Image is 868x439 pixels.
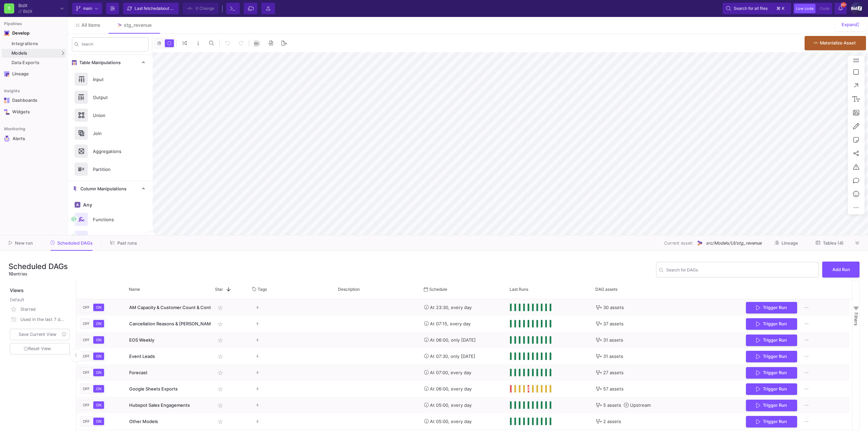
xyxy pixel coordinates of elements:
span: All items [81,22,100,28]
span: Table Manipulations [77,60,121,65]
button: Join [68,124,153,142]
div: B [4,3,14,14]
span: Schedule [429,287,447,292]
button: ON [93,352,104,360]
div: At 07:30, only [DATE] [424,348,502,364]
div: Press SPACE to select this row. [76,413,849,430]
button: Lineage [766,238,806,248]
div: Input [89,74,136,84]
mat-icon: star_border [216,418,224,426]
span: Other Models [129,419,158,424]
mat-icon: star_border [216,336,224,344]
button: Used in the last 7 days [8,314,71,325]
button: Trigger Run [746,367,797,379]
button: OFF [81,352,91,360]
mat-icon: star_border [216,320,224,328]
div: At 06:00, only [DATE] [424,332,502,348]
div: At 07:00, every day [424,365,502,381]
div: At 23:30, every day [424,300,502,316]
button: Code [818,4,831,13]
div: stg_revenue [124,22,152,28]
button: Starred [8,304,71,314]
button: ON [93,401,104,409]
button: ⌘k [774,4,787,13]
span: ON [95,386,103,391]
span: Tags [258,287,267,292]
span: OFF [81,419,91,424]
button: ON [93,385,104,393]
span: Trigger Run [763,321,787,326]
div: Alerts [13,136,57,142]
button: Last fetchedabout 3 hours ago [123,3,179,14]
a: Navigation iconWidgets [2,107,66,117]
span: 31 assets [603,332,623,348]
mat-expansion-panel-header: Column Manipulations [68,181,153,196]
button: Trigger Run [746,335,797,346]
div: Aggregations [89,146,136,156]
button: OFF [81,320,91,327]
button: Output [68,88,153,106]
span: Trigger Run [763,403,787,408]
button: Trigger Run [746,416,797,428]
div: Functions [89,214,136,225]
span: Description [338,287,360,292]
button: Low code [794,4,815,13]
button: ON [93,418,104,425]
span: ON [95,305,103,310]
span: Code [820,6,829,11]
div: Case [89,232,136,243]
span: New run [15,241,33,246]
img: Navigation icon [4,109,9,115]
input: Search... [666,268,816,273]
span: Low code [796,6,813,11]
span: k [782,4,785,13]
span: 5 assets [603,397,621,413]
mat-icon: star_border [216,401,224,409]
div: BidX [23,9,33,14]
h3: Scheduled DAGs [8,262,68,271]
span: EOS Weekly [129,337,154,343]
button: ON [93,369,104,376]
span: Trigger Run [763,338,787,343]
span: Upstream [630,397,651,413]
span: AM Capacity & Customer Count & Contract Information [129,305,244,310]
div: Lineage [12,71,56,77]
span: 10 [8,271,14,276]
button: Union [68,106,153,124]
span: 99+ [841,2,846,7]
img: Navigation icon [4,98,9,103]
img: 1IDUGFrSweyeo45uyh2jXsnqWiPQJzzjPFKQggbj.png [851,2,863,15]
div: At 05:00, every day [424,414,502,430]
button: Trigger Run [746,400,797,412]
div: Union [89,110,136,120]
span: about 3 hours ago [158,6,193,11]
a: Navigation iconLineage [2,69,66,79]
button: Case [68,228,153,246]
span: Event Leads [129,354,155,359]
img: Navigation icon [4,31,9,36]
div: Press SPACE to select this row. [76,299,849,316]
div: Press SPACE to select this row. [76,397,849,413]
button: OFF [81,418,91,425]
button: Trigger Run [746,383,797,395]
a: Navigation iconAlerts [2,133,66,145]
button: Partition [68,160,153,178]
div: Press SPACE to select this row. [76,381,849,397]
span: OFF [81,321,91,326]
button: Trigger Run [746,351,797,363]
div: Integrations [12,41,64,46]
span: ON [95,321,103,326]
div: At 05:00, every day [424,397,502,413]
div: BidX [18,3,33,8]
button: OFF [81,304,91,311]
button: Scheduled DAGs [42,238,101,248]
span: Trigger Run [763,370,787,375]
a: Data Exports [2,58,66,67]
button: OFF [81,401,91,409]
span: Trigger Run [763,354,787,359]
div: Table Manipulations [68,70,153,181]
a: Navigation iconDashboards [2,95,66,106]
mat-icon: star_border [216,369,224,377]
div: entries [8,271,68,277]
span: ON [95,338,103,342]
